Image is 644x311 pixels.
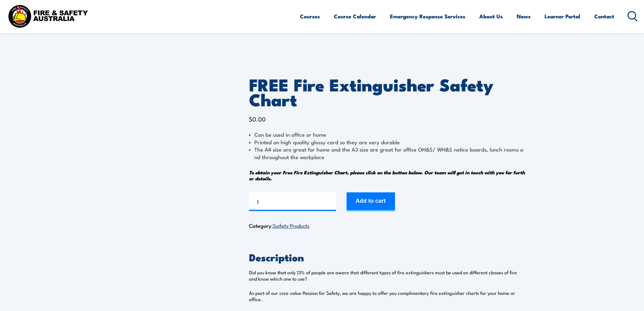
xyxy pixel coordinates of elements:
input: Product quantity [249,192,336,211]
a: Learner Portal [545,8,580,25]
p: As part of our core value Passion for Safety, we are happy to offer you complimentary fire exting... [249,290,525,302]
a: Safety Products [273,221,309,229]
a: About Us [479,8,503,25]
a: Course Calendar [334,8,376,25]
a: Courses [300,8,320,25]
li: Can be used in office or home [249,131,525,138]
a: Emergency Response Services [390,8,465,25]
span: Category: [249,221,309,229]
a: Contact [594,8,614,25]
li: The A4 size are great for home and the A3 size are great for office OH&S/ WH&S notice boards, lun... [249,146,525,160]
span: $ [249,115,252,123]
h2: Description [249,252,525,261]
h1: FREE Fire Extinguisher Safety Chart [249,77,525,106]
a: News [517,8,531,25]
li: Printed on high quality glossy card so they are very durable [249,138,525,146]
em: To obtain your Free Fire Extinguisher Chart, please click on the button below. Our team will get ... [249,169,525,182]
bdi: 0.00 [249,115,266,123]
p: Did you know that only 13% of people are aware that different types of fire extinguishers must be... [249,269,525,282]
button: Add to cart [347,192,395,211]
